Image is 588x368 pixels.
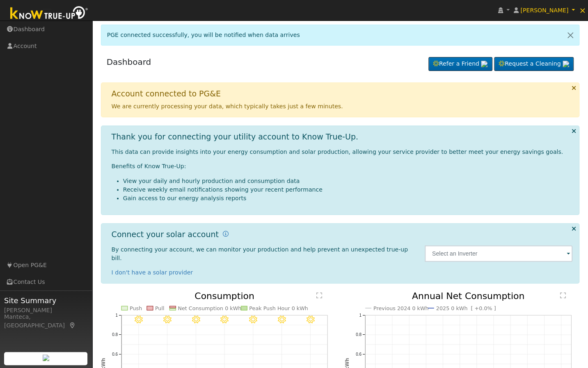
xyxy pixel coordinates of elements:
[163,316,172,324] i: 8/11 - Clear
[356,332,361,337] text: 0.8
[316,292,322,299] text: 
[563,61,569,67] img: retrieve
[130,305,142,311] text: Push
[107,57,151,67] a: Dashboard
[112,246,408,261] span: By connecting your account, we can monitor your production and help prevent an unexpected true-up...
[307,316,315,324] i: 8/16 - Clear
[43,354,49,361] img: retrieve
[112,269,193,276] a: I don't have a solar provider
[562,25,579,45] a: Close
[520,7,568,14] span: [PERSON_NAME]
[135,316,143,324] i: 8/10 - Clear
[249,305,308,311] text: Peak Push Hour 0 kWh
[436,305,496,311] text: 2025 0 kWh [ +0.0% ]
[155,305,165,311] text: Pull
[101,25,580,46] div: PGE connected successfully, you will be notified when data arrives
[373,305,429,311] text: Previous 2024 0 kWh
[192,316,200,324] i: 8/12 - Clear
[4,306,88,315] div: [PERSON_NAME]
[6,5,92,23] img: Know True-Up
[278,316,286,324] i: 8/15 - Clear
[356,352,361,357] text: 0.6
[69,322,76,329] a: Map
[359,313,361,318] text: 1
[123,177,573,185] li: View your daily and hourly production and consumption data
[494,57,574,71] a: Request a Cleaning
[560,292,566,299] text: 
[112,230,219,239] h1: Connect your solar account
[4,295,88,306] span: Site Summary
[112,332,118,337] text: 0.8
[123,185,573,194] li: Receive weekly email notifications showing your recent performance
[428,57,492,71] a: Refer a Friend
[194,291,254,301] text: Consumption
[112,132,358,142] h1: Thank you for connecting your utility account to Know True-Up.
[112,162,573,171] p: Benefits of Know True-Up:
[178,305,241,311] text: Net Consumption 0 kWh
[123,194,573,203] li: Gain access to our energy analysis reports
[412,291,525,301] text: Annual Net Consumption
[220,316,229,324] i: 8/13 - Clear
[579,5,586,15] span: ×
[112,103,343,110] span: We are currently processing your data, which typically takes just a few minutes.
[112,352,118,357] text: 0.6
[249,316,257,324] i: 8/14 - Clear
[115,313,118,318] text: 1
[481,61,487,67] img: retrieve
[4,313,88,330] div: Manteca, [GEOGRAPHIC_DATA]
[112,149,563,155] span: This data can provide insights into your energy consumption and solar production, allowing your s...
[112,89,221,98] h1: Account connected to PG&E
[425,245,573,262] input: Select an Inverter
